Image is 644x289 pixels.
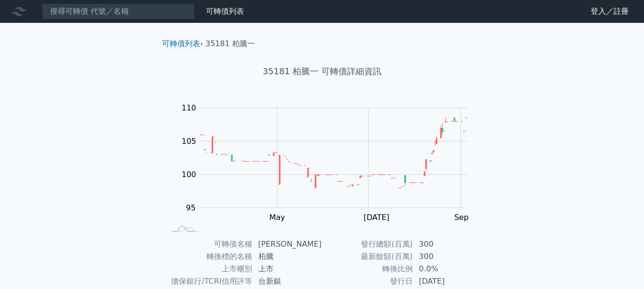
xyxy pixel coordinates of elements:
td: [PERSON_NAME] [253,238,322,250]
td: 轉換比例 [322,263,413,275]
tspan: May [269,213,285,222]
tspan: 100 [182,170,196,179]
td: [DATE] [413,275,479,288]
li: 35181 柏騰一 [205,38,255,50]
tspan: 110 [182,103,196,112]
tspan: Sep [454,213,469,222]
td: 上市 [253,263,322,275]
td: 可轉債名稱 [166,238,253,250]
li: › [162,38,203,50]
td: 300 [413,238,479,250]
td: 柏騰 [253,250,322,263]
tspan: 95 [186,203,195,212]
td: 發行總額(百萬) [322,238,413,250]
a: 可轉債列表 [206,7,244,16]
a: 可轉債列表 [162,39,200,48]
td: 最新餘額(百萬) [322,250,413,263]
td: 台新銀 [253,275,322,288]
tspan: [DATE] [364,213,389,222]
h1: 35181 柏騰一 可轉債詳細資訊 [154,65,490,78]
input: 搜尋可轉債 代號／名稱 [42,3,194,20]
td: 上市櫃別 [166,263,253,275]
tspan: 105 [182,137,196,146]
td: 擔保銀行/TCRI信用評等 [166,275,253,288]
td: 0.0% [413,263,479,275]
td: 300 [413,250,479,263]
td: 轉換標的名稱 [166,250,253,263]
g: Chart [176,103,481,222]
td: 發行日 [322,275,413,288]
a: 登入／註冊 [583,4,636,19]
